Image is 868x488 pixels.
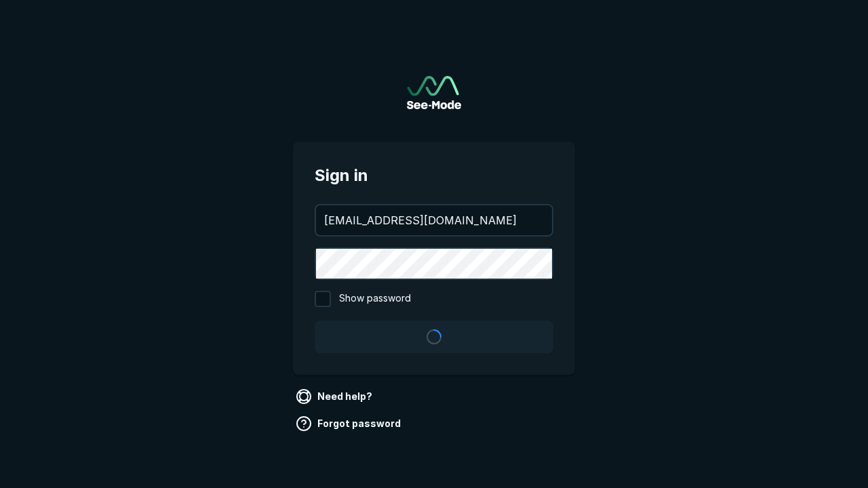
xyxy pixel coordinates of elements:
img: See-Mode Logo [407,76,461,109]
span: Sign in [315,163,553,188]
a: Go to sign in [407,76,461,109]
input: your@email.com [316,205,552,235]
span: Show password [339,291,411,307]
a: Need help? [293,386,378,407]
a: Forgot password [293,413,406,434]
